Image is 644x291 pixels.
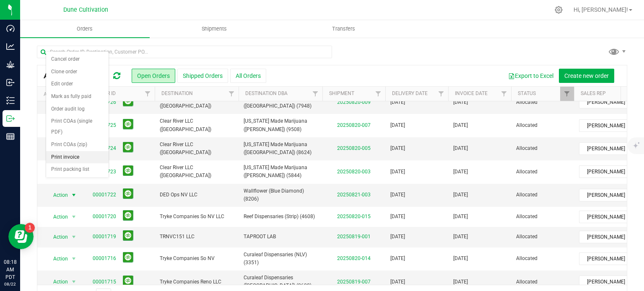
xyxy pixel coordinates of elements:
[46,189,68,201] span: Action
[4,258,16,281] p: 08:18 AM PDT
[564,72,609,79] span: Create new order
[6,78,15,87] inline-svg: Inbound
[337,169,371,175] a: 20250820-003
[453,121,468,129] span: [DATE]
[69,211,79,223] span: select
[46,115,109,138] li: Print COAs (single PDF)
[516,168,569,176] span: Allocated
[6,24,15,33] inline-svg: Dashboard
[453,144,468,152] span: [DATE]
[225,87,239,101] a: Filter
[44,71,91,80] span: All Orders
[46,53,109,66] li: Cancel order
[141,87,155,101] a: Filter
[160,213,234,221] span: Tryke Companies So NV LLC
[579,276,642,288] span: [PERSON_NAME]
[516,98,569,106] span: Allocated
[44,91,84,97] div: Actions
[69,276,79,288] span: select
[309,87,322,101] a: Filter
[553,6,564,14] div: Manage settings
[503,69,559,83] button: Export to Excel
[20,20,150,38] a: Orders
[371,87,385,101] a: Filter
[245,90,288,96] a: Destination DBA
[46,66,109,78] li: Clone order
[390,255,405,263] span: [DATE]
[65,25,104,33] span: Orders
[244,187,317,203] span: Wallflower (Blue Diamond) (8206)
[390,213,405,221] span: [DATE]
[190,25,238,33] span: Shipments
[337,99,371,105] a: 20250820-009
[453,191,468,199] span: [DATE]
[46,231,68,243] span: Action
[560,87,574,101] a: Filter
[453,213,468,221] span: [DATE]
[160,278,234,286] span: Tryke Companies Reno LLC
[453,168,468,176] span: [DATE]
[150,20,279,38] a: Shipments
[516,233,569,241] span: Allocated
[392,90,428,96] a: Delivery Date
[46,276,68,288] span: Action
[160,191,234,199] span: DED Ops NV LLC
[453,233,468,241] span: [DATE]
[244,213,317,221] span: Reef Dispensaries (Strip) (4608)
[390,121,405,129] span: [DATE]
[160,94,234,110] span: Clear River LLC ([GEOGRAPHIC_DATA])
[244,94,317,110] span: [US_STATE] Made Marijuana ([GEOGRAPHIC_DATA]) (7948)
[93,255,116,263] a: 00001716
[244,164,317,180] span: [US_STATE] Made Marijuana ([PERSON_NAME]) (5844)
[46,90,109,103] li: Mark as fully paid
[579,143,642,155] span: [PERSON_NAME]
[390,168,405,176] span: [DATE]
[69,253,79,265] span: select
[497,87,511,101] a: Filter
[230,69,266,83] button: All Orders
[337,279,371,285] a: 20250819-007
[160,255,234,263] span: Tryke Companies So NV
[434,87,448,101] a: Filter
[279,20,408,38] a: Transfers
[581,90,606,96] a: Sales Rep
[390,98,405,106] span: [DATE]
[46,103,109,116] li: Order audit log
[337,122,371,128] a: 20250820-007
[46,253,68,265] span: Action
[177,69,228,83] button: Shipped Orders
[6,60,15,69] inline-svg: Grow
[516,278,569,286] span: Allocated
[516,255,569,263] span: Allocated
[8,224,34,249] iframe: Resource center
[455,90,488,96] a: Invoice Date
[329,90,354,96] a: Shipment
[579,253,642,265] span: [PERSON_NAME]
[516,121,569,129] span: Allocated
[6,96,15,105] inline-svg: Inventory
[244,251,317,267] span: Curaleaf Dispensaries (NLV) (3351)
[160,141,234,157] span: Clear River LLC ([GEOGRAPHIC_DATA])
[46,139,109,151] li: Print COAs (zip)
[453,98,468,106] span: [DATE]
[390,191,405,199] span: [DATE]
[559,69,614,83] button: Create new order
[337,214,371,219] a: 20250820-015
[160,117,234,133] span: Clear River LLC ([GEOGRAPHIC_DATA])
[453,278,468,286] span: [DATE]
[518,90,536,96] a: Status
[321,25,366,33] span: Transfers
[579,166,642,178] span: [PERSON_NAME]
[579,231,642,243] span: [PERSON_NAME]
[574,6,628,13] span: Hi, [PERSON_NAME]!
[390,144,405,152] span: [DATE]
[160,233,234,241] span: TRNVC151 LLC
[244,274,317,290] span: Curaleaf Dispensaries ([GEOGRAPHIC_DATA]) (0608)
[132,69,175,83] button: Open Orders
[69,189,79,201] span: select
[579,211,642,223] span: [PERSON_NAME]
[516,213,569,221] span: Allocated
[46,151,109,164] li: Print invoice
[46,211,68,223] span: Action
[579,96,642,108] span: [PERSON_NAME]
